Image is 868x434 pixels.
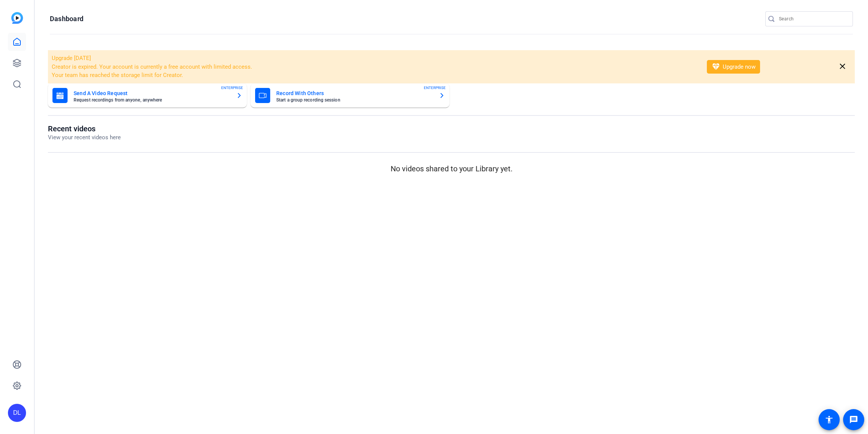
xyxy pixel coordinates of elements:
[48,83,247,108] button: Send A Video RequestRequest recordings from anyone, anywhereENTERPRISE
[8,404,26,422] div: DL
[276,98,433,102] mat-card-subtitle: Start a group recording session
[50,14,83,23] h1: Dashboard
[825,415,834,424] mat-icon: accessibility
[251,83,449,108] button: Record With OthersStart a group recording sessionENTERPRISE
[52,55,91,62] span: Upgrade [DATE]
[779,14,847,23] input: Search
[48,124,121,133] h1: Recent videos
[11,12,23,24] img: blue-gradient.svg
[711,62,720,71] mat-icon: diamond
[424,85,446,91] span: ENTERPRISE
[276,89,433,98] mat-card-title: Record With Others
[48,163,855,174] p: No videos shared to your Library yet.
[48,133,121,142] p: View your recent videos here
[52,71,697,80] li: Your team has reached the storage limit for Creator.
[52,63,697,71] li: Creator is expired. Your account is currently a free account with limited access.
[221,85,243,91] span: ENTERPRISE
[74,89,230,98] mat-card-title: Send A Video Request
[838,62,847,71] mat-icon: close
[74,98,230,102] mat-card-subtitle: Request recordings from anyone, anywhere
[707,60,760,74] button: Upgrade now
[849,415,858,424] mat-icon: message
